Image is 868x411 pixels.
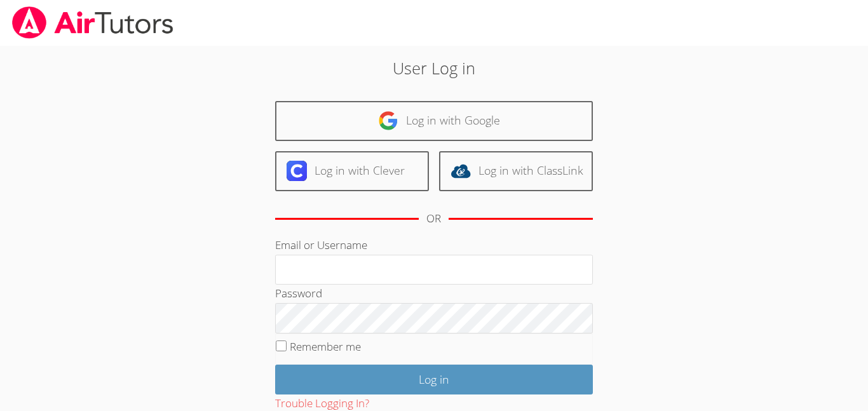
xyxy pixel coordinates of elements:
img: google-logo-50288ca7cdecda66e5e0955fdab243c47b7ad437acaf1139b6f446037453330a.svg [378,111,398,131]
a: Log in with ClassLink [439,151,593,191]
img: classlink-logo-d6bb404cc1216ec64c9a2012d9dc4662098be43eaf13dc465df04b49fa7ab582.svg [451,161,471,181]
a: Log in with Clever [275,151,429,191]
img: airtutors_banner-c4298cdbf04f3fff15de1276eac7730deb9818008684d7c2e4769d2f7ddbe033.png [11,6,175,39]
label: Email or Username [275,238,367,252]
label: Remember me [290,339,361,354]
a: Log in with Google [275,101,593,141]
label: Password [275,286,322,300]
input: Log in [275,365,593,394]
h2: User Log in [200,56,668,80]
img: clever-logo-6eab21bc6e7a338710f1a6ff85c0baf02591cd810cc4098c63d3a4b26e2feb20.svg [287,161,307,181]
div: OR [426,210,441,228]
